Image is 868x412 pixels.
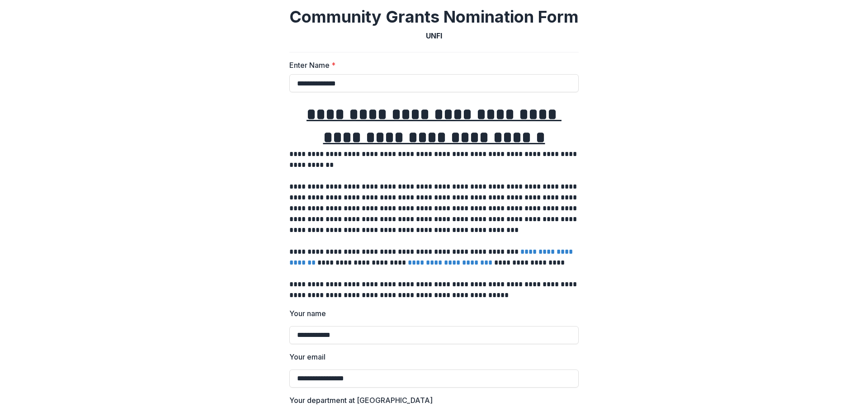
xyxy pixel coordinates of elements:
[289,308,326,319] p: Your name
[289,7,579,27] h2: Community Grants Nomination Form
[289,351,325,362] p: Your email
[289,395,433,406] p: Your department at [GEOGRAPHIC_DATA]
[426,30,442,41] p: UNFI
[289,60,573,71] label: Enter Name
